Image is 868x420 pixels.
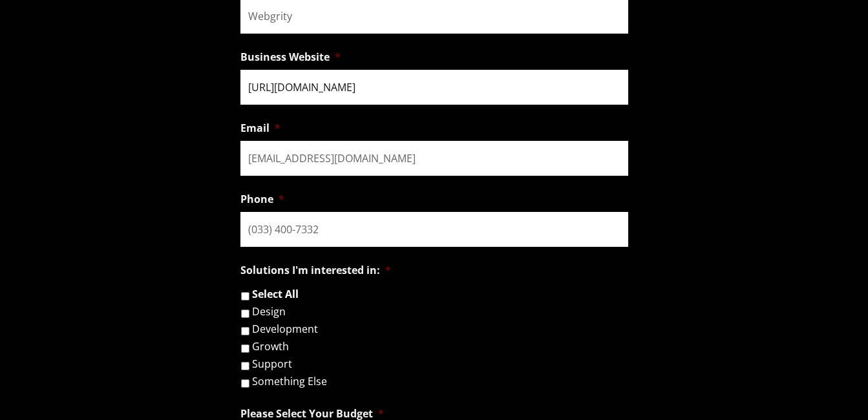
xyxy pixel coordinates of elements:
label: Design [252,306,286,317]
label: Growth [252,341,289,352]
label: Development [252,324,318,334]
input: (###) ###-#### [240,212,628,247]
label: Business Website [240,50,341,64]
label: Something Else [252,376,327,386]
label: Email [240,121,281,135]
label: Select All [252,289,299,299]
label: Solutions I'm interested in: [240,264,391,277]
label: Phone [240,193,284,206]
label: Support [252,359,292,369]
input: https:// [240,70,628,105]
